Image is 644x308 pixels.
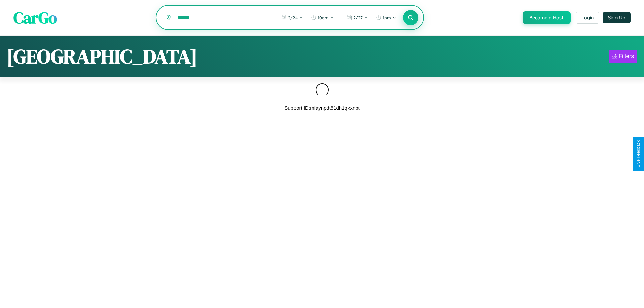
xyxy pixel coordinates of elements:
[353,15,363,20] span: 2 / 27
[13,7,57,29] span: CarGo
[288,15,298,20] span: 2 / 24
[576,12,599,24] button: Login
[609,50,637,63] button: Filters
[603,12,631,23] button: Sign Up
[619,53,634,60] div: Filters
[373,12,400,23] button: 1pm
[343,12,371,23] button: 2/27
[284,103,359,112] p: Support ID: mfaynpdt81dh1qkxnbt
[318,15,329,20] span: 10am
[7,43,197,70] h1: [GEOGRAPHIC_DATA]
[383,15,391,20] span: 1pm
[523,11,571,24] button: Become a Host
[278,12,306,23] button: 2/24
[636,140,641,168] div: Give Feedback
[308,12,337,23] button: 10am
